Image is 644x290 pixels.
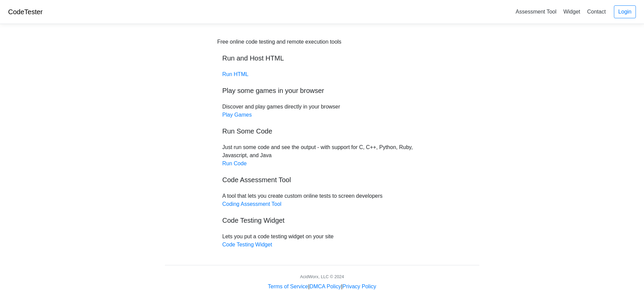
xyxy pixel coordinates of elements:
a: Code Testing Widget [222,242,272,247]
h5: Code Testing Widget [222,216,422,224]
div: AcidWorx, LLC © 2024 [300,273,344,280]
div: Free online code testing and remote execution tools [217,38,341,46]
a: Login [614,5,636,18]
a: Contact [585,6,609,17]
a: Terms of Service [268,284,308,289]
a: Privacy Policy [342,284,376,289]
a: CodeTester [8,8,43,16]
h5: Run and Host HTML [222,54,422,62]
h5: Run Some Code [222,127,422,135]
a: DMCA Policy [310,284,341,289]
a: Widget [560,6,583,17]
div: Discover and play games directly in your browser Just run some code and see the output - with sup... [217,38,427,249]
a: Coding Assessment Tool [222,201,282,207]
a: Play Games [222,112,252,118]
h5: Code Assessment Tool [222,176,422,184]
a: Assessment Tool [513,6,559,17]
a: Run HTML [222,71,248,77]
h5: Play some games in your browser [222,87,422,95]
a: Run Code [222,161,247,166]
